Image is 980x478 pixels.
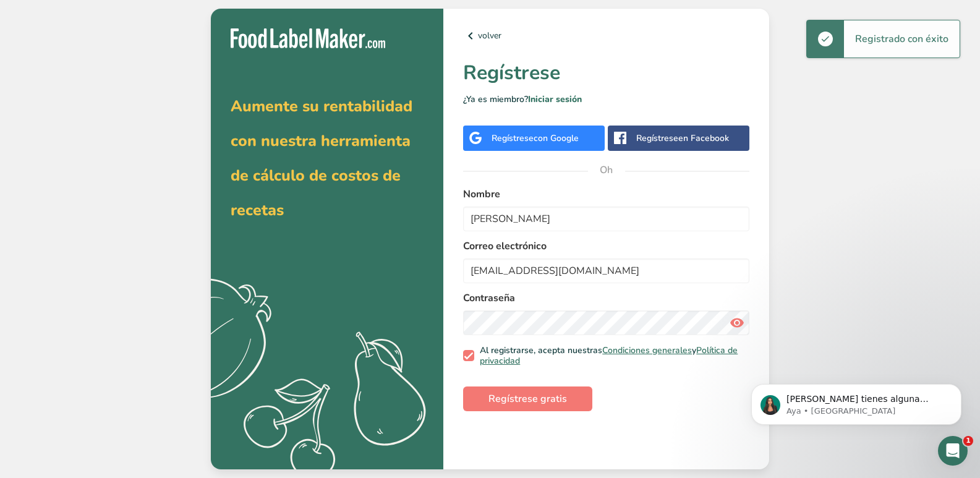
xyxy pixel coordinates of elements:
[636,132,678,144] font: Regístrese
[463,187,500,201] font: Nombre
[528,93,582,105] a: Iniciar sesión
[733,358,980,445] iframe: Mensaje de notificaciones del intercomunicador
[463,258,749,283] input: correo electrónico@ejemplo.com
[480,344,602,356] font: Al registrarse, acepta nuestras
[463,59,560,86] font: Regístrese
[488,392,567,406] font: Regístrese gratis
[463,93,528,105] font: ¿Ya es miembro?
[534,132,579,144] font: con Google
[602,344,692,356] a: Condiciones generales
[966,437,971,445] font: 1
[463,28,749,43] a: volver
[463,239,547,253] font: Correo electrónico
[463,291,515,305] font: Contraseña
[463,207,749,231] input: Juan Pérez
[600,163,613,177] font: Oh
[938,436,968,466] iframe: Chat en vivo de Intercom
[231,96,412,221] font: Aumente su rentabilidad con nuestra herramienta de cálculo de costos de recetas
[231,28,385,49] img: Fabricante de etiquetas para alimentos
[480,344,738,367] a: Política de privacidad
[492,132,534,144] font: Regístrese
[478,30,501,41] font: volver
[678,132,729,144] font: en Facebook
[463,386,592,411] button: Regístrese gratis
[855,32,948,46] font: Registrado con éxito
[692,344,696,356] font: y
